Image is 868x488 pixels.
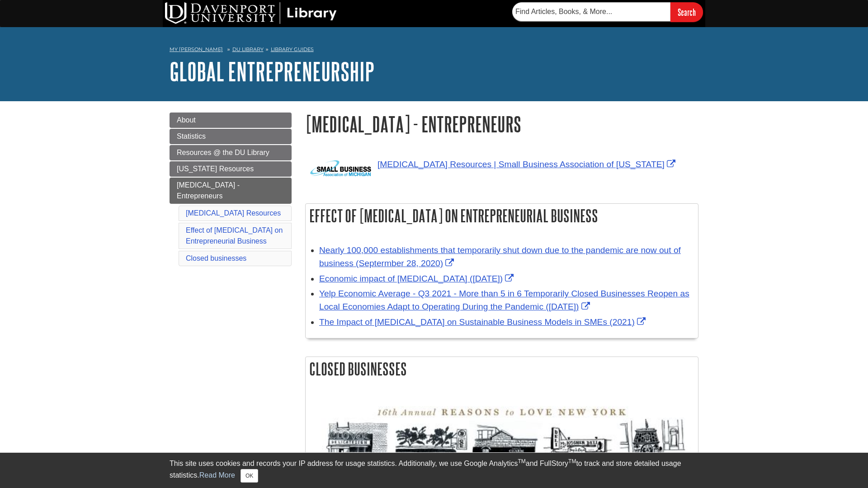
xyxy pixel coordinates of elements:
a: Link opens in new window [319,289,689,311]
div: This site uses cookies and records your IP address for usage statistics. Additionally, we use Goo... [170,458,698,483]
a: Link opens in new window [319,245,681,268]
h2: Effect of [MEDICAL_DATA] on Entrepreneurial Business [306,204,698,228]
img: Small business association of Michigan [307,158,375,181]
a: Read More [199,471,235,479]
a: Closed businesses [186,254,246,262]
img: DU Library [165,2,337,24]
a: [MEDICAL_DATA] Resources [186,209,281,217]
a: Effect of [MEDICAL_DATA] on Entrepreneurial Business [186,226,283,245]
div: Guide Page Menu [170,113,292,268]
a: Link opens in new window [377,160,678,169]
span: [MEDICAL_DATA] - Entrepreneurs [177,181,240,200]
span: [US_STATE] Resources [177,165,254,173]
a: Link opens in new window [319,317,648,327]
sup: TM [518,458,525,465]
h2: Closed businesses [306,357,698,381]
nav: breadcrumb [170,43,698,58]
a: [MEDICAL_DATA] - Entrepreneurs [170,178,292,204]
a: Link opens in new window [319,274,516,283]
a: DU Library [232,46,264,52]
span: Resources @ the DU Library [177,149,269,156]
a: Statistics [170,129,292,144]
input: Find Articles, Books, & More... [512,2,670,21]
a: Resources @ the DU Library [170,145,292,160]
a: Library Guides [271,46,314,52]
button: Close [241,469,258,483]
form: Searches DU Library's articles, books, and more [512,2,703,22]
sup: TM [568,458,576,465]
h1: [MEDICAL_DATA] - Entrepreneurs [305,113,698,136]
a: My [PERSON_NAME] [170,46,223,53]
a: About [170,113,292,128]
a: Global Entrepreneurship [170,57,374,85]
span: Statistics [177,132,206,140]
a: [US_STATE] Resources [170,161,292,177]
input: Search [670,2,703,22]
span: About [177,116,196,124]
